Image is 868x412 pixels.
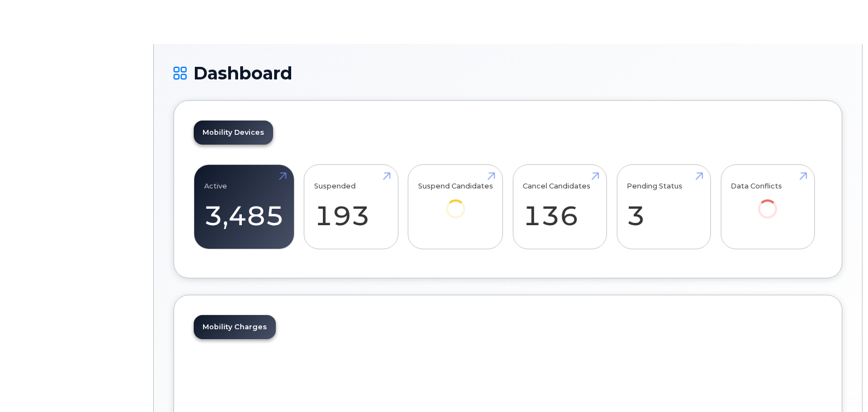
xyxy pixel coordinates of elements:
[731,171,805,234] a: Data Conflicts
[314,171,388,243] a: Suspended 193
[523,171,597,243] a: Cancel Candidates 136
[627,171,701,243] a: Pending Status 3
[204,171,284,243] a: Active 3,485
[194,121,273,145] a: Mobility Devices
[418,171,493,234] a: Suspend Candidates
[173,64,842,83] h1: Dashboard
[194,315,276,339] a: Mobility Charges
